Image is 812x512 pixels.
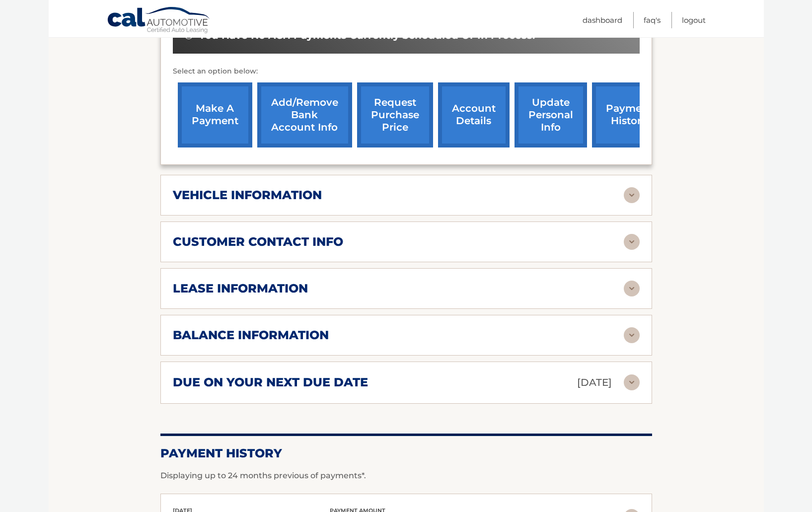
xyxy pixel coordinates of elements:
[160,446,652,461] h2: Payment History
[682,12,706,28] a: Logout
[577,374,612,391] p: [DATE]
[624,281,640,296] img: accordion-rest.svg
[515,82,587,147] a: update personal info
[257,82,352,147] a: Add/Remove bank account info
[624,374,640,390] img: accordion-rest.svg
[624,234,640,250] img: accordion-rest.svg
[357,82,433,147] a: request purchase price
[173,281,308,296] h2: lease information
[438,82,510,147] a: account details
[160,470,652,482] p: Displaying up to 24 months previous of payments*.
[173,188,322,203] h2: vehicle information
[173,328,329,343] h2: balance information
[624,327,640,343] img: accordion-rest.svg
[173,66,640,77] p: Select an option below:
[583,12,622,28] a: Dashboard
[173,375,368,390] h2: due on your next due date
[624,187,640,203] img: accordion-rest.svg
[592,82,666,147] a: payment history
[178,82,252,147] a: make a payment
[644,12,661,28] a: FAQ's
[173,234,343,249] h2: customer contact info
[107,6,211,35] a: Cal Automotive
